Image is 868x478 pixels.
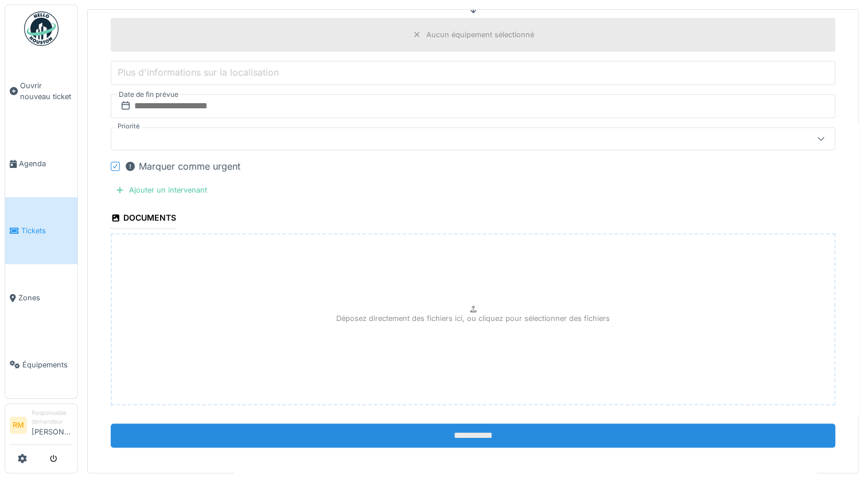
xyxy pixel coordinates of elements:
span: Tickets [21,225,73,236]
a: Zones [5,264,77,331]
a: Ouvrir nouveau ticket [5,52,77,130]
p: Déposez directement des fichiers ici, ou cliquez pour sélectionner des fichiers [336,313,610,324]
a: RM Responsable demandeur[PERSON_NAME] [10,409,73,445]
li: RM [10,417,27,434]
a: Équipements [5,331,77,398]
div: Ajouter un intervenant [111,182,212,198]
div: Responsable demandeur [32,409,73,426]
img: Badge_color-CXgf-gQk.svg [24,11,59,46]
div: Documents [111,209,176,229]
span: Ouvrir nouveau ticket [20,80,73,102]
span: Équipements [22,359,73,370]
li: [PERSON_NAME] [32,409,73,442]
a: Tickets [5,197,77,264]
label: Plus d'informations sur la localisation [115,65,281,79]
span: Agenda [19,158,73,169]
div: Marquer comme urgent [124,159,240,173]
div: Aucun équipement sélectionné [426,29,534,40]
a: Agenda [5,130,77,197]
label: Date de fin prévue [118,88,180,101]
label: Priorité [115,122,142,131]
span: Zones [18,292,73,303]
